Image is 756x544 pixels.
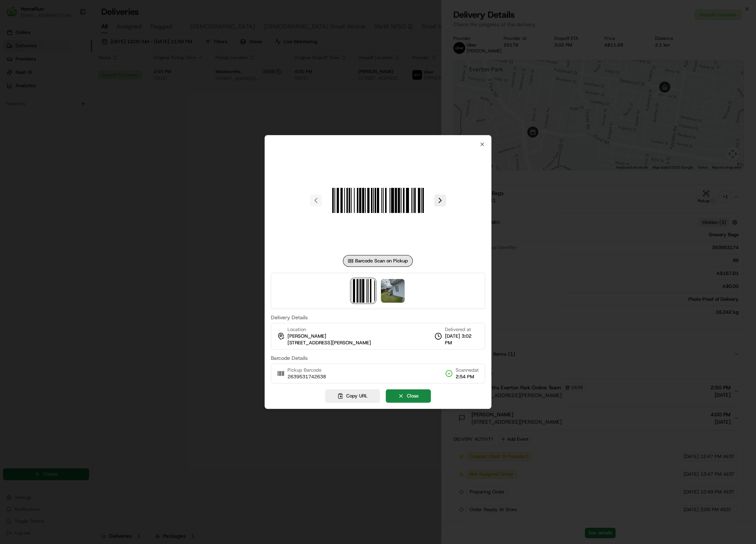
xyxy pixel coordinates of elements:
[456,373,479,380] span: 2:54 PM
[287,333,326,340] span: [PERSON_NAME]
[271,355,485,361] label: Barcode Details
[325,389,380,403] button: Copy URL
[351,279,375,303] img: barcode_scan_on_pickup image
[456,367,479,373] span: Scanned at
[325,147,431,254] img: barcode_scan_on_pickup image
[381,279,405,303] img: photo_proof_of_delivery image
[287,367,326,373] span: Pickup Barcode
[287,340,371,346] span: [STREET_ADDRESS][PERSON_NAME]
[386,389,431,403] button: Close
[287,373,326,380] span: 2639531742638
[287,326,306,333] span: Location
[271,315,485,320] label: Delivery Details
[445,333,479,346] span: [DATE] 3:02 PM
[445,326,479,333] span: Delivered at
[343,255,413,267] div: Barcode Scan on Pickup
